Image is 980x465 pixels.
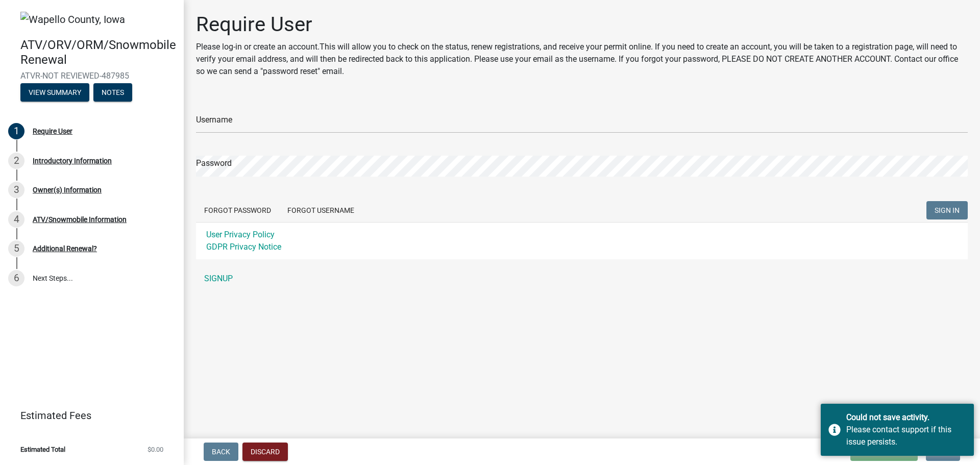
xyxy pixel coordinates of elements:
[8,123,24,139] div: 1
[206,242,281,252] a: GDPR Privacy Notice
[846,424,966,448] div: Please contact support if this issue persists.
[279,201,362,219] button: Forgot Username
[8,240,24,257] div: 5
[8,405,167,426] a: Estimated Fees
[926,201,968,219] button: SIGN IN
[20,446,65,453] span: Estimated Total
[204,443,238,461] button: Back
[196,12,968,37] h1: Require User
[20,89,89,97] wm-modal-confirm: Summary
[20,83,89,102] button: View Summary
[20,71,163,81] span: ATVR-NOT REVIEWED-487985
[8,182,24,198] div: 3
[212,448,230,456] span: Back
[148,446,163,453] span: $0.00
[93,83,132,102] button: Notes
[196,201,279,219] button: Forgot Password
[33,186,102,193] div: Owner(s) Information
[20,38,176,67] h4: ATV/ORV/ORM/Snowmobile Renewal
[206,230,275,239] a: User Privacy Policy
[33,245,97,252] div: Additional Renewal?
[8,211,24,228] div: 4
[33,216,127,223] div: ATV/Snowmobile Information
[935,206,960,214] span: SIGN IN
[196,41,968,78] p: Please log-in or create an account.This will allow you to check on the status, renew registration...
[242,443,288,461] button: Discard
[196,268,968,289] a: SIGNUP
[33,128,72,135] div: Require User
[846,411,966,424] div: Could not save activity.
[20,12,125,27] img: Wapello County, Iowa
[33,157,112,164] div: Introductory Information
[93,89,132,97] wm-modal-confirm: Notes
[8,270,24,286] div: 6
[8,153,24,169] div: 2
